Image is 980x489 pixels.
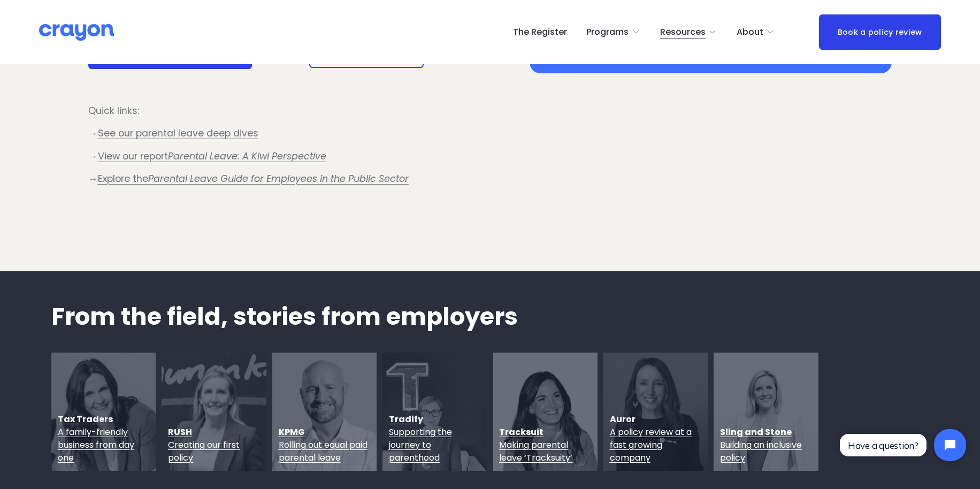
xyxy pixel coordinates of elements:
[98,150,326,163] a: View our reportParental Leave: A Kiwi Perspective
[737,24,775,41] a: folder dropdown
[168,426,192,438] a: RUSH
[720,426,802,464] a: Sling and StoneBuilding an inclusive policy
[98,172,409,185] span: Explore the
[499,439,572,464] a: Making parental leave ‘Tracksuity’
[58,426,134,464] a: A family-friendly business from day one
[610,413,636,425] a: Auror
[389,413,452,464] a: TradifySupporting the journey to parenthood
[88,127,98,140] span: →
[513,24,567,41] a: The Register
[660,25,706,40] span: Resources
[51,303,929,330] h2: From the field, stories from employers
[98,150,326,163] span: View our report
[279,426,305,438] strong: KPMG
[499,426,543,438] a: Tracksuit
[586,24,640,41] a: folder dropdown
[737,25,763,40] span: About
[660,24,717,41] a: folder dropdown
[168,439,240,464] a: Creating our first policy
[98,172,409,185] a: Explore theParental Leave Guide for Employees in the Public Sector
[389,413,423,425] strong: Tradify
[831,420,975,470] iframe: Tidio Chat
[819,14,941,49] a: Book a policy review
[39,23,114,42] img: Crayon
[88,150,98,163] span: →
[98,127,258,140] a: See our parental leave deep dives
[88,104,139,117] span: Quick links:
[168,150,326,163] em: Parental Leave: A Kiwi Perspective
[720,439,802,464] span: Building an inclusive policy
[88,172,98,185] span: →
[148,172,409,185] em: Parental Leave Guide for Employees in the Public Sector
[58,413,113,425] a: Tax Traders
[586,25,629,40] span: Programs
[279,426,367,464] a: KPMGRolling out equal paid parental leave
[610,426,692,464] a: A policy review at a fast growing company
[720,426,792,438] strong: Sling and Stone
